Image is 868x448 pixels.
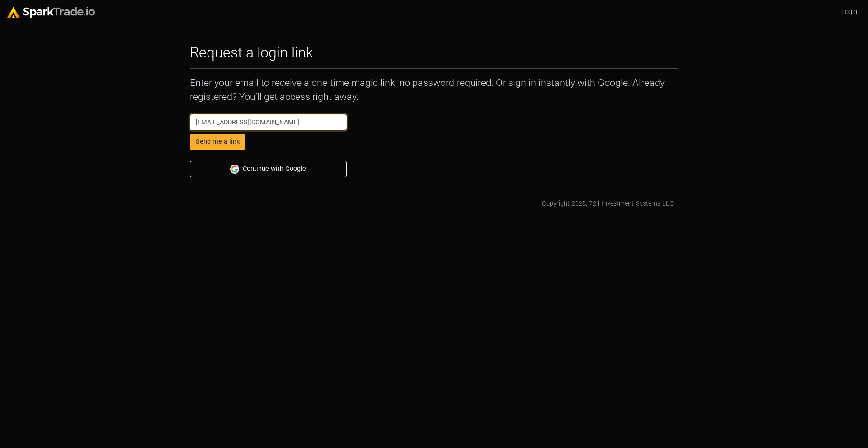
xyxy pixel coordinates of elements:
input: Type your email address [190,114,347,131]
div: Copyright 2025, 721 Investment Systems LLC [542,199,674,209]
img: sparktrade.png [7,7,95,18]
button: Send me a link [190,134,245,150]
img: Google [230,165,239,174]
a: Login [838,4,861,21]
h2: Request a login link [190,44,313,61]
button: Continue with Google [190,161,347,177]
p: Enter your email to receive a one-time magic link, no password required. Or sign in instantly wit... [190,76,678,103]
